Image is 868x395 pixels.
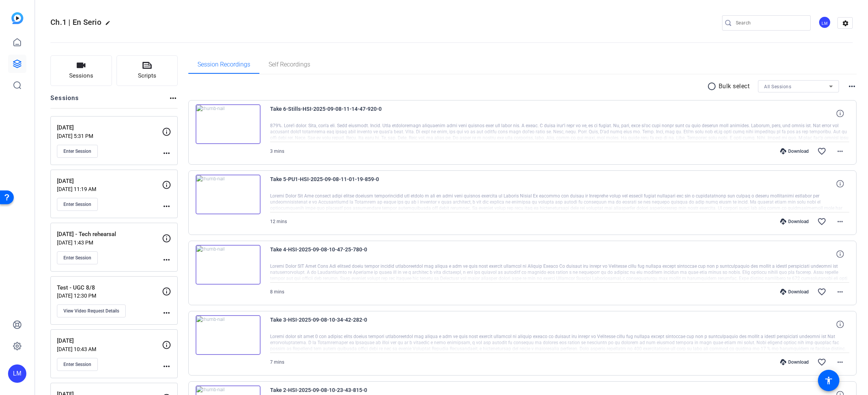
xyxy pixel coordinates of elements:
p: [DATE] 1:43 PM [57,240,162,246]
span: 3 mins [270,149,284,154]
p: Bulk select [719,82,750,91]
span: Take 6-Stills-HSI-2025-09-08-11-14-47-920-0 [270,104,411,123]
mat-icon: favorite_border [817,217,826,226]
ngx-avatar: Lunario Media [818,16,832,29]
mat-icon: favorite_border [817,287,826,296]
div: LM [818,16,831,29]
p: [DATE] 11:19 AM [57,186,162,192]
p: Test - UGC 8/8 [57,283,162,292]
mat-icon: more_horiz [836,147,845,156]
mat-icon: more_horiz [162,149,171,158]
button: Scripts [117,55,178,86]
p: [DATE] 5:31 PM [57,133,162,139]
mat-icon: more_horiz [162,308,171,317]
mat-icon: accessibility [824,376,833,385]
p: [DATE] [57,177,162,186]
p: [DATE] [57,337,162,345]
p: [DATE] - Tech rehearsal [57,230,162,239]
h2: Sessions [50,94,79,108]
span: 7 mins [270,359,284,365]
mat-icon: more_horiz [836,287,845,296]
span: Take 4-HSI-2025-09-08-10-47-25-780-0 [270,245,411,263]
span: Enter Session [63,361,91,367]
mat-icon: more_horiz [836,217,845,226]
button: Enter Session [57,358,98,371]
div: Download [776,289,813,295]
button: Enter Session [57,251,98,264]
button: Enter Session [57,145,98,158]
button: Sessions [50,55,112,86]
mat-icon: more_horiz [162,255,171,264]
p: [DATE] [57,123,162,132]
mat-icon: settings [838,18,853,29]
mat-icon: more_horiz [836,358,845,367]
button: Enter Session [57,198,98,211]
span: View Video Request Details [63,308,119,314]
span: Enter Session [63,255,91,261]
mat-icon: more_horiz [168,94,178,103]
div: Download [776,359,813,365]
span: Take 3-HSI-2025-09-08-10-34-42-282-0 [270,315,411,333]
mat-icon: more_horiz [162,202,171,211]
span: Self Recordings [269,62,310,68]
span: Enter Session [63,148,91,154]
div: Download [776,148,813,154]
p: [DATE] 12:30 PM [57,293,162,299]
span: 12 mins [270,219,287,224]
button: View Video Request Details [57,304,126,317]
div: Download [776,219,813,225]
input: Search [736,18,805,28]
span: Take 5-PU1-HSI-2025-09-08-11-01-19-859-0 [270,175,411,193]
mat-icon: more_horiz [847,82,857,91]
mat-icon: favorite_border [817,358,826,367]
span: Scripts [138,71,156,80]
mat-icon: favorite_border [817,147,826,156]
img: thumb-nail [196,315,261,355]
img: thumb-nail [196,245,261,285]
img: blue-gradient.svg [11,12,23,24]
span: Ch.1 | En Serio [50,18,101,27]
span: All Sessions [764,84,791,89]
span: 8 mins [270,289,284,295]
p: [DATE] 10:43 AM [57,346,162,352]
img: thumb-nail [196,104,261,144]
mat-icon: more_horiz [162,362,171,371]
span: Sessions [69,71,93,80]
img: thumb-nail [196,175,261,214]
span: Session Recordings [198,62,250,68]
mat-icon: edit [105,20,114,29]
span: Enter Session [63,201,91,207]
div: LM [8,364,26,383]
mat-icon: radio_button_unchecked [707,82,719,91]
